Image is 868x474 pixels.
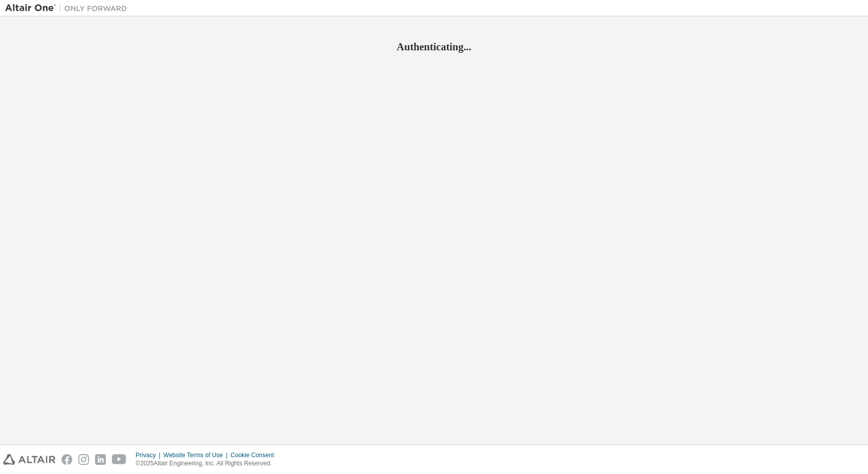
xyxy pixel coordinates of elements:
[95,454,106,465] img: linkedin.svg
[136,451,163,459] div: Privacy
[3,454,55,465] img: altair_logo.svg
[112,454,127,465] img: youtube.svg
[136,459,280,468] p: © 2025 Altair Engineering, Inc. All Rights Reserved.
[62,454,72,465] img: facebook.svg
[230,451,280,459] div: Cookie Consent
[163,451,230,459] div: Website Terms of Use
[5,3,132,13] img: Altair One
[78,454,89,465] img: instagram.svg
[5,40,863,53] h2: Authenticating...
